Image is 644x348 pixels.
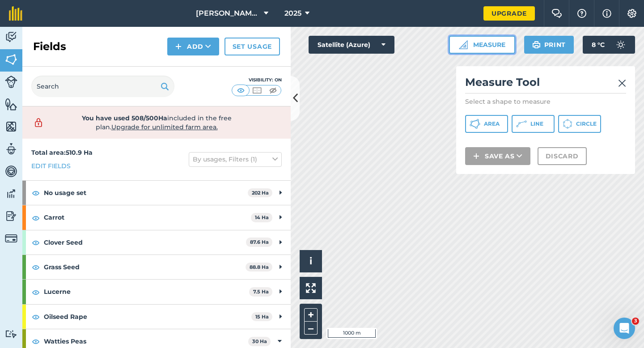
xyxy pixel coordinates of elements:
a: You have used 508/500Haincluded in the free plan.Upgrade for unlimited farm area. [30,114,284,132]
img: svg+xml;base64,PHN2ZyB4bWxucz0iaHR0cDovL3d3dy53My5vcmcvMjAwMC9zdmciIHdpZHRoPSIxNyIgaGVpZ2h0PSIxNy... [602,8,611,19]
a: Set usage [225,38,280,55]
img: svg+xml;base64,PD94bWwgdmVyc2lvbj0iMS4wIiBlbmNvZGluZz0idXRmLTgiPz4KPCEtLSBHZW5lcmF0b3I6IEFkb2JlIE... [5,165,17,178]
span: Circle [576,120,597,127]
button: Satellite (Azure) [309,36,394,54]
img: svg+xml;base64,PD94bWwgdmVyc2lvbj0iMS4wIiBlbmNvZGluZz0idXRmLTgiPz4KPCEtLSBHZW5lcmF0b3I6IEFkb2JlIE... [5,76,17,88]
div: Oilseed Rape15 Ha [22,305,291,329]
button: Area [465,115,508,133]
strong: Carrot [44,205,251,229]
strong: 14 Ha [255,214,269,221]
img: Two speech bubbles overlapping with the left bubble in the forefront [551,9,562,18]
button: – [304,322,318,335]
img: svg+xml;base64,PD94bWwgdmVyc2lvbj0iMS4wIiBlbmNvZGluZz0idXRmLTgiPz4KPCEtLSBHZW5lcmF0b3I6IEFkb2JlIE... [5,232,17,245]
strong: You have used 508/500Ha [82,114,167,122]
img: svg+xml;base64,PHN2ZyB4bWxucz0iaHR0cDovL3d3dy53My5vcmcvMjAwMC9zdmciIHdpZHRoPSI1NiIgaGVpZ2h0PSI2MC... [5,120,17,133]
button: By usages, Filters (1) [189,152,282,166]
strong: Grass Seed [44,255,246,279]
span: Upgrade for unlimited farm area. [111,123,218,131]
button: Measure [449,36,515,54]
button: Line [512,115,555,133]
a: Edit fields [31,161,71,171]
img: svg+xml;base64,PHN2ZyB4bWxucz0iaHR0cDovL3d3dy53My5vcmcvMjAwMC9zdmciIHdpZHRoPSIxOCIgaGVpZ2h0PSIyNC... [32,237,40,248]
input: Search [31,76,174,97]
img: svg+xml;base64,PHN2ZyB4bWxucz0iaHR0cDovL3d3dy53My5vcmcvMjAwMC9zdmciIHdpZHRoPSIxOSIgaGVpZ2h0PSIyNC... [532,39,541,50]
button: + [304,308,318,322]
img: svg+xml;base64,PD94bWwgdmVyc2lvbj0iMS4wIiBlbmNvZGluZz0idXRmLTgiPz4KPCEtLSBHZW5lcmF0b3I6IEFkb2JlIE... [5,142,17,156]
span: Line [530,120,543,127]
strong: 15 Ha [255,314,269,320]
div: Lucerne7.5 Ha [22,280,291,304]
img: svg+xml;base64,PD94bWwgdmVyc2lvbj0iMS4wIiBlbmNvZGluZz0idXRmLTgiPz4KPCEtLSBHZW5lcmF0b3I6IEFkb2JlIE... [612,36,630,54]
img: svg+xml;base64,PHN2ZyB4bWxucz0iaHR0cDovL3d3dy53My5vcmcvMjAwMC9zdmciIHdpZHRoPSI1NiIgaGVpZ2h0PSI2MC... [5,53,17,66]
button: Print [524,36,574,54]
img: A cog icon [627,9,637,18]
img: A question mark icon [576,9,587,18]
a: Upgrade [483,6,535,21]
button: Discard [538,147,587,165]
img: svg+xml;base64,PHN2ZyB4bWxucz0iaHR0cDovL3d3dy53My5vcmcvMjAwMC9zdmciIHdpZHRoPSIxOCIgaGVpZ2h0PSIyNC... [32,262,40,272]
span: included in the free plan . [61,114,252,132]
img: svg+xml;base64,PD94bWwgdmVyc2lvbj0iMS4wIiBlbmNvZGluZz0idXRmLTgiPz4KPCEtLSBHZW5lcmF0b3I6IEFkb2JlIE... [5,30,17,44]
p: Select a shape to measure [465,97,626,106]
img: svg+xml;base64,PD94bWwgdmVyc2lvbj0iMS4wIiBlbmNvZGluZz0idXRmLTgiPz4KPCEtLSBHZW5lcmF0b3I6IEFkb2JlIE... [5,187,17,200]
h2: Fields [33,39,66,54]
img: svg+xml;base64,PHN2ZyB4bWxucz0iaHR0cDovL3d3dy53My5vcmcvMjAwMC9zdmciIHdpZHRoPSIxOCIgaGVpZ2h0PSIyNC... [32,311,40,322]
strong: Oilseed Rape [44,305,251,329]
strong: No usage set [44,181,248,205]
img: svg+xml;base64,PHN2ZyB4bWxucz0iaHR0cDovL3d3dy53My5vcmcvMjAwMC9zdmciIHdpZHRoPSIxOCIgaGVpZ2h0PSIyNC... [32,212,40,223]
strong: 7.5 Ha [253,289,269,295]
button: Circle [558,115,601,133]
img: svg+xml;base64,PHN2ZyB4bWxucz0iaHR0cDovL3d3dy53My5vcmcvMjAwMC9zdmciIHdpZHRoPSIxNCIgaGVpZ2h0PSIyNC... [175,41,182,52]
button: Save as [465,147,530,165]
button: 8 °C [583,36,635,54]
img: svg+xml;base64,PHN2ZyB4bWxucz0iaHR0cDovL3d3dy53My5vcmcvMjAwMC9zdmciIHdpZHRoPSIxOCIgaGVpZ2h0PSIyNC... [32,287,40,297]
img: svg+xml;base64,PHN2ZyB4bWxucz0iaHR0cDovL3d3dy53My5vcmcvMjAwMC9zdmciIHdpZHRoPSIyMiIgaGVpZ2h0PSIzMC... [618,78,626,89]
div: Clover Seed87.6 Ha [22,230,291,255]
strong: 87.6 Ha [250,239,269,245]
img: svg+xml;base64,PHN2ZyB4bWxucz0iaHR0cDovL3d3dy53My5vcmcvMjAwMC9zdmciIHdpZHRoPSI1MCIgaGVpZ2h0PSI0MC... [251,86,263,95]
button: Add [167,38,219,55]
span: 2025 [284,8,301,19]
strong: 202 Ha [252,190,269,196]
img: svg+xml;base64,PD94bWwgdmVyc2lvbj0iMS4wIiBlbmNvZGluZz0idXRmLTgiPz4KPCEtLSBHZW5lcmF0b3I6IEFkb2JlIE... [5,209,17,223]
span: [PERSON_NAME] & Sons Farming [196,8,260,19]
div: Grass Seed88.8 Ha [22,255,291,279]
strong: Clover Seed [44,230,246,255]
strong: Lucerne [44,280,249,304]
strong: 30 Ha [252,338,267,344]
iframe: Intercom live chat [614,318,635,339]
img: svg+xml;base64,PHN2ZyB4bWxucz0iaHR0cDovL3d3dy53My5vcmcvMjAwMC9zdmciIHdpZHRoPSIxOCIgaGVpZ2h0PSIyNC... [32,336,40,347]
div: Visibility: On [232,76,282,84]
img: svg+xml;base64,PHN2ZyB4bWxucz0iaHR0cDovL3d3dy53My5vcmcvMjAwMC9zdmciIHdpZHRoPSIxNCIgaGVpZ2h0PSIyNC... [473,151,479,161]
img: svg+xml;base64,PHN2ZyB4bWxucz0iaHR0cDovL3d3dy53My5vcmcvMjAwMC9zdmciIHdpZHRoPSI1NiIgaGVpZ2h0PSI2MC... [5,98,17,111]
strong: 88.8 Ha [250,264,269,270]
span: 8 ° C [592,36,605,54]
button: i [300,250,322,272]
img: svg+xml;base64,PHN2ZyB4bWxucz0iaHR0cDovL3d3dy53My5vcmcvMjAwMC9zdmciIHdpZHRoPSI1MCIgaGVpZ2h0PSI0MC... [235,86,246,95]
h2: Measure Tool [465,75,626,93]
img: svg+xml;base64,PHN2ZyB4bWxucz0iaHR0cDovL3d3dy53My5vcmcvMjAwMC9zdmciIHdpZHRoPSIxOSIgaGVpZ2h0PSIyNC... [161,81,169,92]
img: fieldmargin Logo [9,6,22,21]
strong: Total area : 510.9 Ha [31,149,93,157]
span: 3 [632,318,639,325]
img: Ruler icon [459,40,468,49]
img: svg+xml;base64,PD94bWwgdmVyc2lvbj0iMS4wIiBlbmNvZGluZz0idXRmLTgiPz4KPCEtLSBHZW5lcmF0b3I6IEFkb2JlIE... [5,330,17,338]
div: Carrot14 Ha [22,205,291,229]
span: i [309,255,312,267]
img: svg+xml;base64,PHN2ZyB4bWxucz0iaHR0cDovL3d3dy53My5vcmcvMjAwMC9zdmciIHdpZHRoPSIxOCIgaGVpZ2h0PSIyNC... [32,187,40,198]
div: No usage set202 Ha [22,181,291,205]
img: svg+xml;base64,PD94bWwgdmVyc2lvbj0iMS4wIiBlbmNvZGluZz0idXRmLTgiPz4KPCEtLSBHZW5lcmF0b3I6IEFkb2JlIE... [30,117,47,128]
img: Four arrows, one pointing top left, one top right, one bottom right and the last bottom left [306,283,316,293]
img: svg+xml;base64,PHN2ZyB4bWxucz0iaHR0cDovL3d3dy53My5vcmcvMjAwMC9zdmciIHdpZHRoPSI1MCIgaGVpZ2h0PSI0MC... [267,86,279,95]
span: Area [484,120,500,127]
